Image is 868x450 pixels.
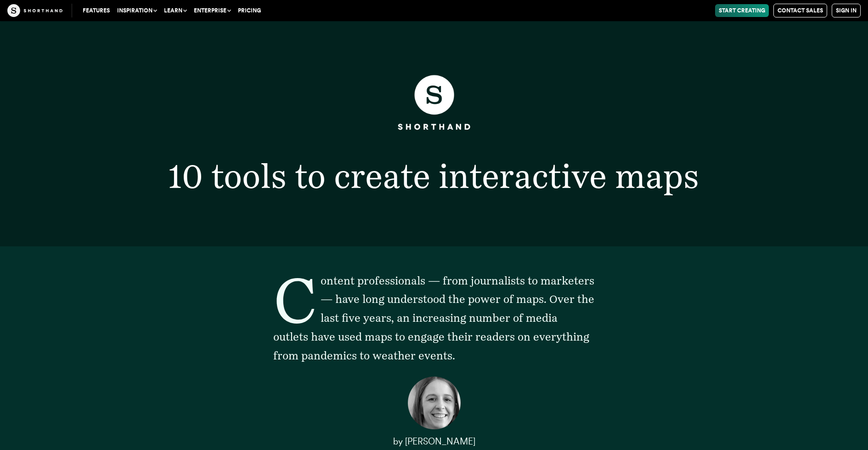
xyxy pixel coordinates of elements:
a: Sign in [832,4,861,17]
img: The Craft [7,4,62,17]
button: Enterprise [190,4,234,17]
span: Content professionals — from journalists to marketers — have long understood the power of maps. O... [273,274,594,362]
a: Pricing [234,4,265,17]
a: Start Creating [715,4,769,17]
a: Contact Sales [773,4,827,17]
button: Inspiration [113,4,160,17]
a: Features [79,4,113,17]
h1: 10 tools to create interactive maps [135,159,733,193]
button: Learn [160,4,190,17]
